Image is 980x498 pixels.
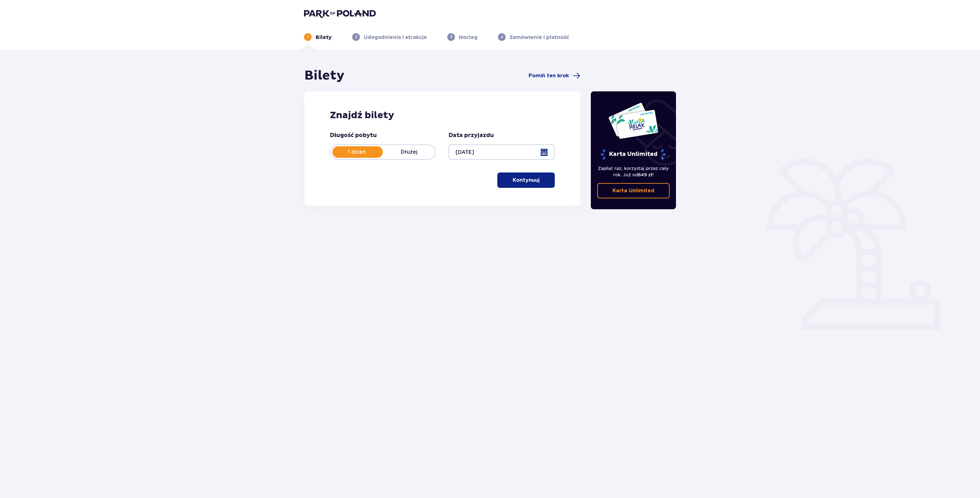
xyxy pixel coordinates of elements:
[597,165,670,178] p: Zapłać raz, korzystaj przez cały rok. Już od !
[529,72,569,79] span: Pomiń ten krok
[364,34,427,41] p: Udogodnienia i atrakcje
[330,132,377,139] p: Długość pobytu
[330,109,555,121] h2: Znajdź bilety
[383,149,435,156] p: Dłużej
[316,34,332,41] p: Bilety
[497,172,555,188] button: Kontynuuj
[600,149,666,160] p: Karta Unlimited
[449,132,494,139] p: Data przyjazdu
[307,34,309,40] p: 1
[513,177,539,184] p: Kontynuuj
[638,172,652,177] span: 649 zł
[509,34,569,41] p: Zamówienie i płatność
[597,183,670,198] a: Karta Unlimited
[355,34,357,40] p: 2
[459,34,478,41] p: Nocleg
[330,149,383,156] p: 1 dzień
[612,187,654,194] p: Karta Unlimited
[501,34,503,40] p: 4
[304,68,345,84] h1: Bilety
[529,72,580,80] a: Pomiń ten krok
[450,34,452,40] p: 3
[304,9,376,18] img: Park of Poland logo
